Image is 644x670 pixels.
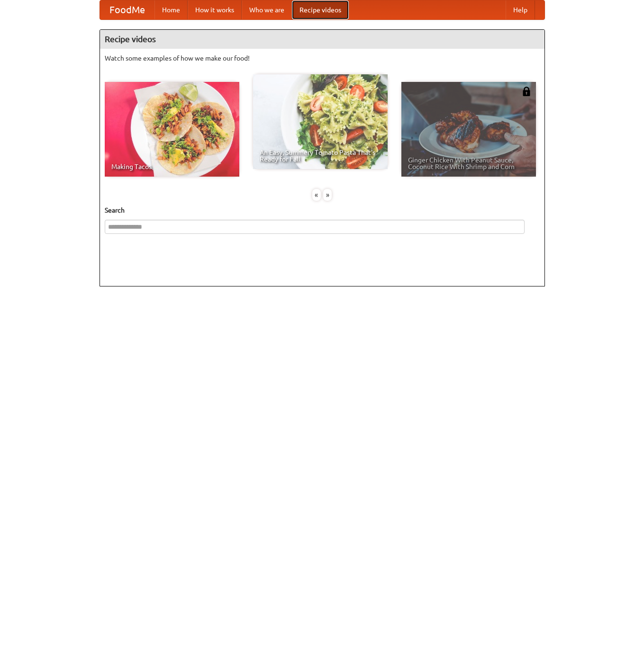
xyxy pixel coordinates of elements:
a: Home [154,0,188,19]
div: » [323,189,332,201]
a: An Easy, Summery Tomato Pasta That's Ready for Fall [253,74,388,169]
a: How it works [188,0,242,19]
h5: Search [105,205,540,215]
span: An Easy, Summery Tomato Pasta That's Ready for Fall [260,149,381,162]
a: Help [506,0,535,19]
a: Who we are [242,0,292,19]
span: Making Tacos [111,163,233,170]
p: Watch some examples of how we make our food! [105,54,540,63]
h4: Recipe videos [100,30,544,49]
img: 483408.png [522,87,531,96]
div: « [312,189,321,201]
a: Making Tacos [105,82,239,177]
a: Recipe videos [292,0,349,19]
a: FoodMe [100,0,154,19]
